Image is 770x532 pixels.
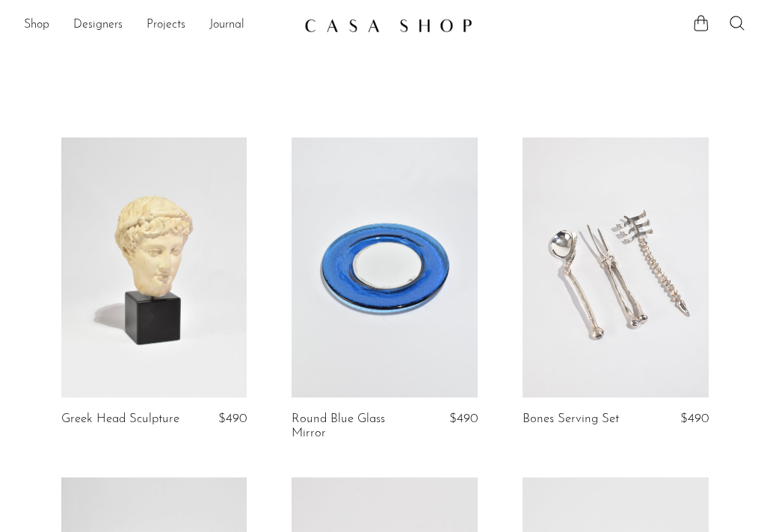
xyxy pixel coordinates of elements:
[61,412,179,426] a: Greek Head Sculpture
[449,412,478,425] span: $490
[523,412,619,426] a: Bones Serving Set
[147,16,185,35] a: Projects
[680,412,709,425] span: $490
[24,13,292,38] nav: Desktop navigation
[73,16,123,35] a: Designers
[24,16,49,35] a: Shop
[218,412,247,425] span: $490
[209,16,244,35] a: Journal
[24,13,292,38] ul: NEW HEADER MENU
[292,412,413,440] a: Round Blue Glass Mirror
